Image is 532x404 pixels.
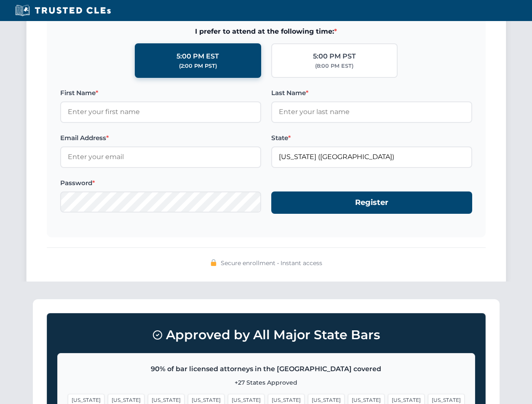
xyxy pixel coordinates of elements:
[60,26,472,37] span: I prefer to attend at the following time:
[57,324,475,346] h3: Approved by All Major State Bars
[60,146,261,167] input: Enter your email
[68,378,465,387] p: +27 States Approved
[271,101,472,122] input: Enter your last name
[60,101,261,122] input: Enter your first name
[179,62,217,70] div: (2:00 PM PST)
[68,364,465,375] p: 90% of bar licensed attorneys in the [GEOGRAPHIC_DATA] covered
[60,178,261,188] label: Password
[60,133,261,143] label: Email Address
[313,51,356,62] div: 5:00 PM PST
[315,62,353,70] div: (8:00 PM EST)
[176,51,219,62] div: 5:00 PM EST
[13,4,113,17] img: Trusted CLEs
[271,133,472,143] label: State
[210,259,217,266] img: 🔒
[221,258,322,268] span: Secure enrollment • Instant access
[271,191,472,214] button: Register
[271,146,472,167] input: Florida (FL)
[60,88,261,98] label: First Name
[271,88,472,98] label: Last Name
